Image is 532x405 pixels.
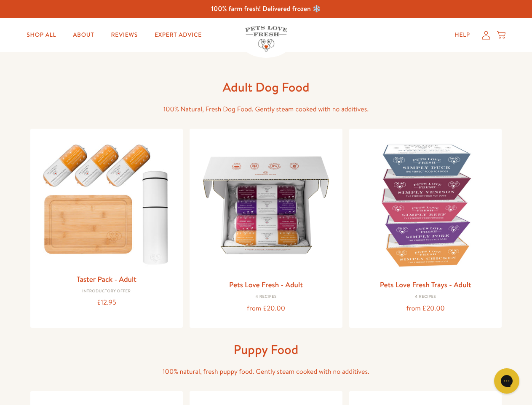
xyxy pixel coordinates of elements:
[245,26,287,51] img: Pets Love Fresh
[131,79,401,95] h1: Adult Dog Food
[163,105,369,114] span: 100% Natural, Fresh Dog Food. Gently steam cooked with no additives.
[356,135,495,275] img: Pets Love Fresh Trays - Adult
[229,279,303,290] a: Pets Love Fresh - Adult
[37,297,176,308] div: £12.95
[37,289,176,294] div: Introductory Offer
[448,27,477,43] a: Help
[380,279,471,290] a: Pets Love Fresh Trays - Adult
[104,27,144,43] a: Reviews
[66,27,101,43] a: About
[356,294,495,300] div: 4 Recipes
[77,274,136,284] a: Taster Pack - Adult
[196,294,336,300] div: 4 Recipes
[37,135,176,269] img: Taster Pack - Adult
[20,27,63,43] a: Shop All
[490,365,524,397] iframe: Gorgias live chat messenger
[163,367,369,376] span: 100% natural, fresh puppy food. Gently steam cooked with no additives.
[356,303,495,314] div: from £20.00
[196,135,336,275] img: Pets Love Fresh - Adult
[148,27,209,43] a: Expert Advice
[131,341,401,358] h1: Puppy Food
[196,303,336,314] div: from £20.00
